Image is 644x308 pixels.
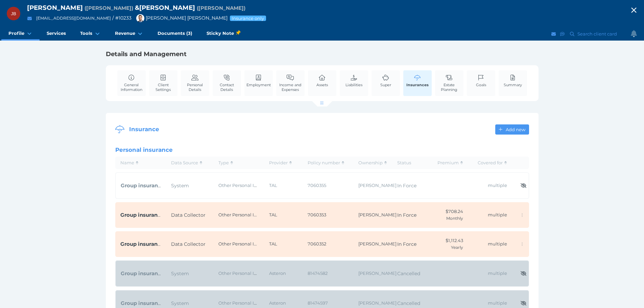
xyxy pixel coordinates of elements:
[358,183,397,188] span: [PERSON_NAME]
[269,212,277,217] span: TAL
[436,209,463,222] span: $708.24
[380,82,391,87] span: Super
[218,300,275,306] span: Other Personal Insurance
[151,82,176,92] span: Client Settings
[379,70,393,91] a: Super
[129,126,159,133] span: Insurance
[397,183,416,189] span: In Force
[576,31,620,37] span: Search client card
[218,183,275,188] span: Other Personal Insurance
[218,212,275,217] span: Other Personal Insurance
[488,270,507,276] span: multiple
[245,70,272,91] a: Employment
[397,212,416,218] span: In Force
[358,212,397,217] span: [PERSON_NAME]
[133,15,228,21] span: [PERSON_NAME] [PERSON_NAME]
[150,27,199,41] a: Documents (3)
[488,183,507,188] span: multiple
[504,82,522,87] span: Summary
[11,11,16,16] span: JB
[207,30,240,37] span: Sticky Note
[315,70,330,91] a: Assets
[218,270,275,276] span: Other Personal Insurance
[436,238,463,251] span: $1,112.43
[397,270,420,277] span: Cancelled
[495,124,529,135] button: Add new
[115,146,173,153] span: Personal insurance
[550,30,557,38] button: Email
[40,27,73,41] a: Services
[25,14,34,23] button: Email
[181,70,209,96] a: Personal Details
[213,157,264,169] th: Type
[1,27,40,41] a: Profile
[308,241,326,246] span: 7060352
[345,82,362,87] span: Liabilities
[47,30,66,36] span: Services
[316,82,328,87] span: Assets
[476,82,486,87] span: Goals
[136,14,144,22] img: Brad Bond
[269,270,286,276] span: Asteron
[358,270,397,276] span: [PERSON_NAME]
[27,4,83,11] span: [PERSON_NAME]
[437,82,462,92] span: Estate Planning
[308,183,326,188] span: 7060355
[278,82,303,92] span: Income and Expenses
[121,182,164,189] span: Group insurance
[171,212,206,218] span: Data Collector
[115,157,166,169] th: Name
[214,82,239,92] span: Contact Details
[171,183,189,189] span: System
[269,183,277,188] span: TAL
[85,5,133,11] span: Preferred name
[435,70,463,96] a: Estate Planning
[504,127,528,132] span: Add new
[488,300,507,306] span: multiple
[474,70,488,91] a: Goals
[303,157,353,169] th: Policy number
[353,157,392,169] th: Ownership
[171,241,206,247] span: Data Collector
[488,241,507,246] span: multiple
[80,30,92,36] span: Tools
[451,245,463,250] span: Yearly
[392,157,431,169] th: Status
[488,212,507,217] span: multiple
[106,50,539,58] h1: Details and Management
[166,157,213,169] th: Data Source
[183,82,208,92] span: Personal Details
[397,300,420,306] span: Cancelled
[567,30,620,38] button: Search client card
[120,212,164,218] span: Group insurance
[213,70,241,96] a: Contact Details
[403,70,432,96] a: Insurances
[112,15,132,21] span: / # 10233
[264,157,303,169] th: Provider
[171,270,189,277] span: System
[431,157,468,169] th: Premium
[344,70,364,91] a: Liabilities
[276,70,305,96] a: Income and Expenses
[197,5,245,11] span: Preferred name
[269,300,286,306] span: Asteron
[358,300,397,306] span: [PERSON_NAME]
[117,70,146,96] a: General Information
[36,16,111,21] a: [EMAIL_ADDRESS][DOMAIN_NAME]
[308,270,328,276] span: 81474582
[218,241,275,246] span: Other Personal Insurance
[358,241,397,246] span: [PERSON_NAME]
[171,300,189,306] span: System
[120,241,164,247] span: Group insurance
[7,7,20,20] div: Jonas Bell
[119,82,144,92] span: General Information
[8,30,24,36] span: Profile
[246,82,271,87] span: Employment
[397,241,416,247] span: In Force
[502,70,524,91] a: Summary
[158,30,192,36] span: Documents (3)
[468,157,512,169] th: Covered for
[121,270,164,277] span: Group insurance
[149,70,177,96] a: Client Settings
[108,27,150,41] a: Revenue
